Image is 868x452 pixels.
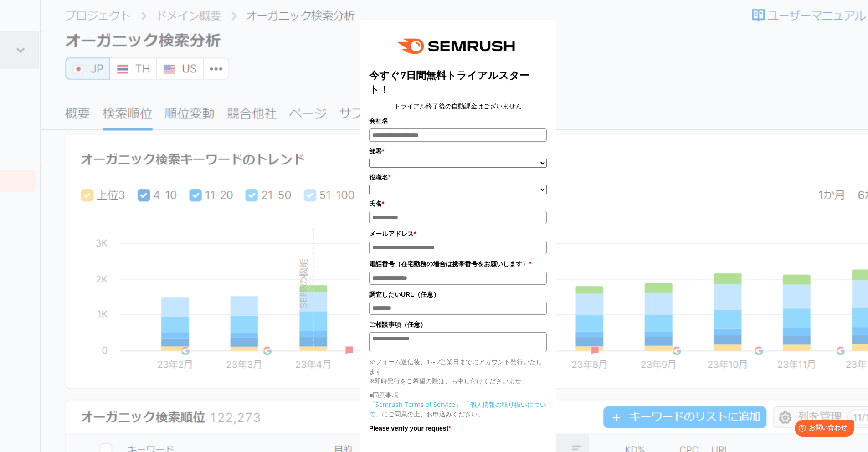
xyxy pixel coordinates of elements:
[369,259,547,269] label: 電話番号（在宅勤務の場合は携帯番号をお願いします）
[369,319,547,329] label: ご相談事項（任意）
[369,423,547,433] label: Please verify your request
[369,116,547,126] label: 会社名
[369,229,547,239] label: メールアドレス
[369,400,547,419] p: にご同意の上、お申込みください。
[369,146,547,156] label: 部署
[369,400,462,409] a: 「Semrush Terms of Service」
[369,68,547,97] title: 今すぐ7日間無料トライアルスタート！
[369,390,547,400] p: ■同意事項
[369,199,547,209] label: 氏名
[369,400,546,418] a: 「個人情報の取り扱いについて」
[369,101,547,111] center: トライアル終了後の自動課金はございません
[391,29,524,64] img: e6a379fe-ca9f-484e-8561-e79cf3a04b3f.png
[369,289,547,299] label: 調査したいURL（任意）
[369,357,547,385] p: ※フォーム送信後、1～2営業日までにアカウント発行いたします ※即時発行をご希望の際は、お申し付けくださいませ
[369,172,547,182] label: 役職名
[787,416,858,442] iframe: Help widget launcher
